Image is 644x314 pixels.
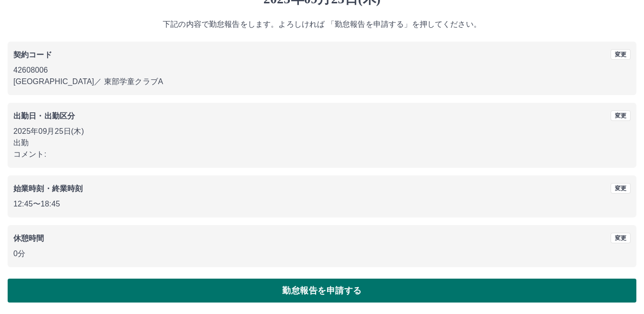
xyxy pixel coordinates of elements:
p: 12:45 〜 18:45 [13,198,631,210]
p: 0分 [13,248,631,260]
button: 勤怠報告を申請する [8,279,636,303]
p: 42608006 [13,65,631,76]
button: 変更 [611,183,631,194]
p: 出勤 [13,137,631,149]
p: 2025年09月25日(木) [13,126,631,137]
b: 出勤日・出勤区分 [13,112,75,120]
b: 始業時刻・終業時刻 [13,184,83,193]
p: [GEOGRAPHIC_DATA] ／ 東部学童クラブA [13,76,631,87]
button: 変更 [611,110,631,121]
button: 変更 [611,233,631,243]
b: 契約コード [13,51,52,59]
p: コメント: [13,149,631,160]
button: 変更 [611,49,631,60]
b: 休憩時間 [13,234,44,242]
p: 下記の内容で勤怠報告をします。よろしければ 「勤怠報告を申請する」を押してください。 [8,19,636,30]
